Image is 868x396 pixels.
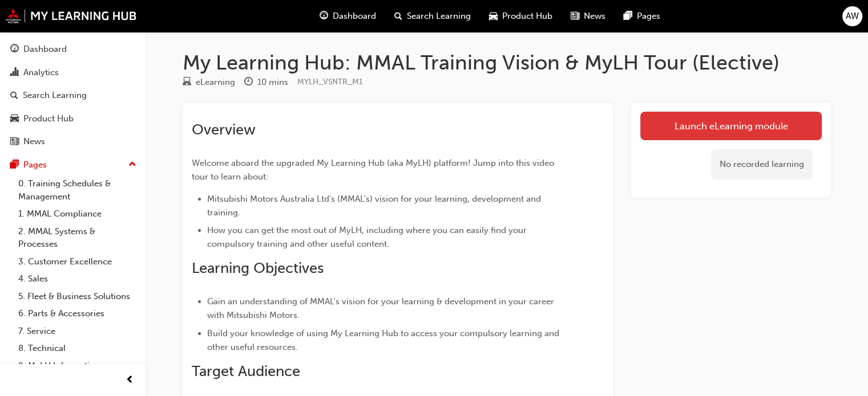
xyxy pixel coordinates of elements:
a: car-iconProduct Hub [480,5,562,28]
span: Pages [637,10,660,23]
span: Learning Objectives [192,259,324,277]
span: learningResourceType_ELEARNING-icon [183,77,191,88]
a: 9. MyLH Information [14,357,141,375]
span: prev-icon [126,373,134,387]
div: Search Learning [23,89,87,102]
span: up-icon [128,157,136,172]
span: search-icon [10,91,18,101]
a: Analytics [5,62,141,83]
a: 6. Parts & Accessories [14,305,141,322]
span: News [584,10,605,23]
div: News [23,135,45,148]
span: car-icon [489,9,498,23]
h1: My Learning Hub: MMAL Training Vision & MyLH Tour (Elective) [183,50,831,75]
span: chart-icon [10,68,19,78]
img: mmal [6,9,137,23]
button: AW [842,6,862,26]
a: 0. Training Schedules & Management [14,175,141,205]
div: Analytics [23,66,59,79]
a: 1. MMAL Compliance [14,205,141,223]
span: Welcome aboard the upgraded My Learning Hub (aka MyLH) platform! Jump into this video tour to lea... [192,158,556,182]
span: Gain an understanding of MMAL's vision for your learning & development in your career with Mitsub... [207,296,556,320]
a: Dashboard [5,39,141,60]
span: search-icon [394,9,402,23]
span: How you can get the most out of MyLH, including where you can easily find your compulsory trainin... [207,225,529,249]
span: car-icon [10,114,19,124]
span: guage-icon [10,44,19,55]
span: pages-icon [624,9,632,23]
span: Product Hub [502,10,552,23]
span: pages-icon [10,160,19,170]
a: pages-iconPages [615,5,669,28]
div: No recorded learning [711,149,813,179]
button: DashboardAnalyticsSearch LearningProduct HubNews [5,36,141,154]
a: 4. Sales [14,270,141,288]
a: Launch eLearning module [640,112,822,140]
span: AW [846,10,859,23]
span: guage-icon [320,9,328,23]
span: Overview [192,121,256,138]
a: 8. Technical [14,340,141,357]
span: clock-icon [244,77,253,88]
div: eLearning [196,76,235,89]
a: guage-iconDashboard [310,5,385,28]
div: Dashboard [23,43,67,56]
span: Search Learning [407,10,471,23]
a: 7. Service [14,322,141,340]
span: Mitsubishi Motors Australia Ltd's (MMAL's) vision for your learning, development and training. [207,194,543,218]
span: news-icon [10,137,19,147]
a: News [5,131,141,152]
span: news-icon [571,9,579,23]
a: 5. Fleet & Business Solutions [14,288,141,305]
div: 10 mins [257,76,288,89]
a: news-iconNews [562,5,615,28]
a: Search Learning [5,85,141,106]
span: Target Audience [192,362,300,380]
div: Product Hub [23,112,74,125]
button: Pages [5,154,141,175]
a: search-iconSearch Learning [385,5,480,28]
span: Learning resource code [297,77,363,87]
span: Dashboard [333,10,376,23]
div: Type [183,75,235,89]
div: Duration [244,75,288,89]
a: Product Hub [5,108,141,129]
span: Build your knowledge of using My Learning Hub to access your compulsory learning and other useful... [207,328,562,352]
div: Pages [23,158,47,172]
a: 3. Customer Excellence [14,253,141,271]
a: 2. MMAL Systems & Processes [14,223,141,253]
